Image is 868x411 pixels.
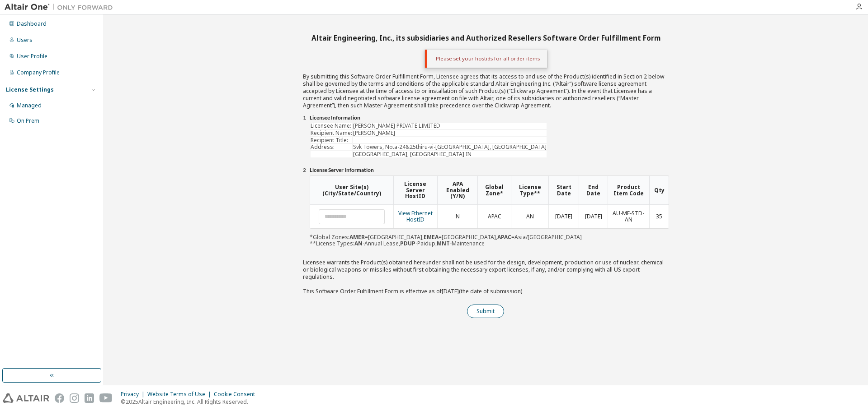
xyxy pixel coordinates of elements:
[511,205,549,228] td: AN
[497,233,511,241] b: APAC
[437,240,450,247] b: MNT
[548,176,579,205] th: Start Date
[311,144,352,150] td: Address:
[349,233,365,241] b: AMER
[400,240,415,247] b: PDUP
[311,123,352,129] td: Licensee Name:
[17,102,42,109] div: Managed
[424,233,439,241] b: EMEA
[511,176,549,205] th: License Type**
[121,398,260,406] p: © 2025 Altair Engineering, Inc. All Rights Reserved.
[437,176,478,205] th: APA Enabled (Y/N)
[608,176,649,205] th: Product Item Code
[398,209,433,223] a: View Ethernet HostID
[477,205,511,228] td: APAC
[121,391,147,398] div: Privacy
[17,117,39,125] div: On Prem
[99,393,113,403] img: youtube.svg
[393,176,437,205] th: License Server HostID
[214,391,260,398] div: Cookie Consent
[425,50,547,68] div: Please set your hostids for all order items
[579,176,608,205] th: End Date
[311,130,352,136] td: Recipient Name:
[147,391,214,398] div: Website Terms of Use
[310,167,669,174] li: License Server Information
[353,130,547,136] td: [PERSON_NAME]
[649,176,669,205] th: Qty
[17,37,33,44] div: Users
[310,176,393,205] th: User Site(s) (City/State/Country)
[353,123,547,129] td: [PERSON_NAME] PRIVATE LIMITED
[579,205,608,228] td: [DATE]
[649,205,669,228] td: 35
[6,86,54,93] div: License Settings
[467,305,504,318] button: Submit
[55,393,64,403] img: facebook.svg
[5,3,118,12] img: Altair One
[303,32,669,319] div: By submitting this Software Order Fulfillment Form, Licensee agrees that its access to and use of...
[311,137,352,143] td: Recipient Title:
[353,151,547,157] td: [GEOGRAPHIC_DATA], [GEOGRAPHIC_DATA] IN
[437,205,478,228] td: N
[17,53,47,60] div: User Profile
[608,205,649,228] td: AU-ME-STD-AN
[310,115,669,122] li: Licensee Information
[354,240,363,247] b: AN
[310,175,669,247] div: *Global Zones: =[GEOGRAPHIC_DATA], =[GEOGRAPHIC_DATA], =Asia/[GEOGRAPHIC_DATA] **License Types: -...
[548,205,579,228] td: [DATE]
[3,393,49,403] img: altair_logo.svg
[17,20,47,28] div: Dashboard
[353,144,547,150] td: Svk Towers, No.a-24&25thiru-vi-[GEOGRAPHIC_DATA], [GEOGRAPHIC_DATA]
[17,69,60,76] div: Company Profile
[85,393,94,403] img: linkedin.svg
[303,32,669,44] h3: Altair Engineering, Inc., its subsidiaries and Authorized Resellers Software Order Fulfillment Form
[477,176,511,205] th: Global Zone*
[70,393,79,403] img: instagram.svg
